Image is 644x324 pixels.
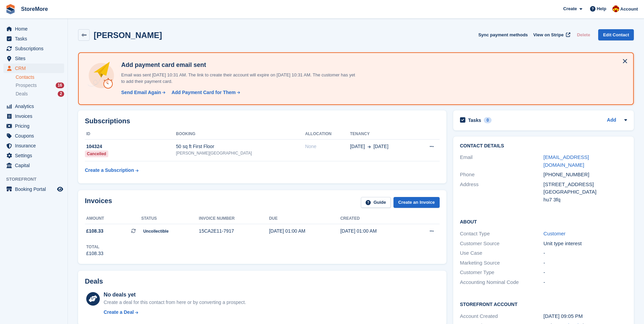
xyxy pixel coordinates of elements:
[544,181,627,188] div: [STREET_ADDRESS]
[478,29,528,40] button: Sync payment methods
[460,154,544,169] div: Email
[15,54,56,63] span: Sites
[3,141,64,150] a: menu
[85,197,112,208] h2: Invoices
[104,291,246,299] div: No deals yet
[15,44,56,53] span: Subscriptions
[121,89,161,96] div: Send Email Again
[118,72,356,85] p: Email was sent [DATE] 10:31 AM. The link to create their account will expire on [DATE] 10:31 AM. ...
[460,218,627,225] h2: About
[544,312,627,320] div: [DATE] 09:05 PM
[350,129,415,140] th: Tenancy
[85,213,141,224] th: Amount
[269,228,340,235] div: [DATE] 01:00 AM
[15,141,56,150] span: Insurance
[3,24,64,34] a: menu
[544,231,566,236] a: Customer
[104,309,246,316] a: Create a Deal
[544,188,627,196] div: [GEOGRAPHIC_DATA]
[85,277,103,285] h2: Deals
[58,91,64,97] div: 2
[141,213,199,224] th: Status
[85,129,176,140] th: ID
[15,121,56,131] span: Pricing
[16,91,28,97] span: Deals
[118,61,356,69] h4: Add payment card email sent
[460,143,627,149] h2: Contact Details
[544,269,627,276] div: -
[531,29,572,40] a: View on Stripe
[460,249,544,257] div: Use Case
[141,228,171,235] span: Uncollectible
[56,83,64,88] div: 16
[3,131,64,141] a: menu
[94,31,162,40] h2: [PERSON_NAME]
[3,161,64,170] a: menu
[15,34,56,43] span: Tasks
[104,309,134,316] div: Create a Deal
[3,44,64,53] a: menu
[340,213,411,224] th: Created
[460,230,544,238] div: Contact Type
[3,64,64,73] a: menu
[86,250,104,257] div: £108.33
[340,228,411,235] div: [DATE] 01:00 AM
[533,32,564,38] span: View on Stripe
[460,259,544,267] div: Marketing Source
[460,312,544,320] div: Account Created
[305,129,350,140] th: Allocation
[176,129,305,140] th: Booking
[169,89,241,96] a: Add Payment Card for Them
[16,82,37,89] span: Prospects
[16,82,64,89] a: Prospects 16
[544,154,589,168] a: [EMAIL_ADDRESS][DOMAIN_NAME]
[15,64,56,73] span: CRM
[544,196,627,204] div: hu7 3fq
[460,240,544,248] div: Customer Source
[3,111,64,121] a: menu
[15,151,56,160] span: Settings
[544,171,627,179] div: [PHONE_NUMBER]
[15,161,56,170] span: Capital
[6,176,68,183] span: Storefront
[3,121,64,131] a: menu
[86,244,104,250] div: Total
[85,143,176,150] div: 104324
[544,240,627,248] div: Unit type interest
[15,102,56,111] span: Analytics
[171,89,236,96] div: Add Payment Card for Them
[15,111,56,121] span: Invoices
[5,4,16,14] img: stora-icon-8386f47178a22dfd0bd8f6a31ec36ba5ce8667c1dd55bd0f319d3a0aa187defe.svg
[468,117,481,123] h2: Tasks
[85,117,440,125] h2: Subscriptions
[104,299,246,306] div: Create a deal for this contact from here or by converting a prospect.
[484,117,492,123] div: 0
[361,197,391,208] a: Guide
[87,61,116,90] img: add-payment-card-4dbda4983b697a7845d177d07a5d71e8a16f1ec00487972de202a45f1e8132f5.svg
[612,5,619,12] img: Store More Team
[574,29,593,40] button: Delete
[620,6,638,13] span: Account
[3,54,64,63] a: menu
[3,102,64,111] a: menu
[15,131,56,141] span: Coupons
[16,90,64,97] a: Deals 2
[16,74,64,80] a: Contacts
[460,269,544,276] div: Customer Type
[85,164,139,177] a: Create a Subscription
[176,143,305,150] div: 50 sq ft First Floor
[85,150,108,157] div: Cancelled
[563,5,577,12] span: Create
[460,181,544,204] div: Address
[373,143,388,150] span: [DATE]
[85,167,134,174] div: Create a Subscription
[269,213,340,224] th: Due
[460,278,544,286] div: Accounting Nominal Code
[607,116,616,124] a: Add
[176,150,305,156] div: [PERSON_NAME][GEOGRAPHIC_DATA]
[3,151,64,160] a: menu
[305,143,350,150] div: None
[598,29,634,40] a: Edit Contact
[86,228,104,235] span: £108.33
[393,197,440,208] a: Create an Invoice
